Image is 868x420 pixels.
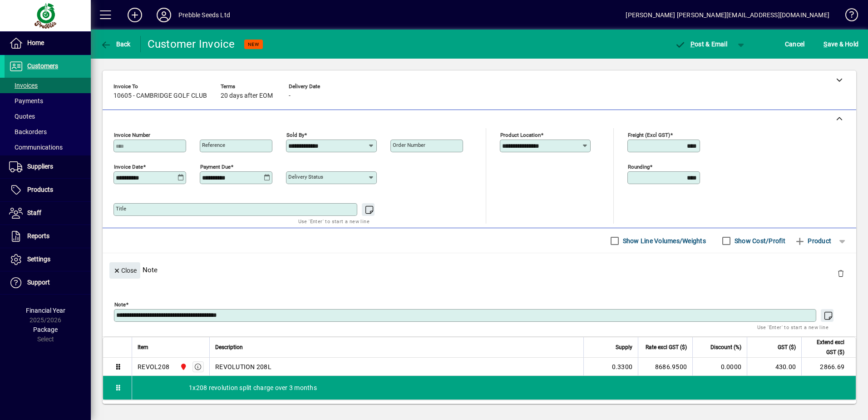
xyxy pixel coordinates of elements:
[27,163,53,170] span: Suppliers
[149,7,178,23] button: Profile
[500,132,541,138] mat-label: Product location
[221,92,273,100] span: 20 days after EOM
[148,37,235,51] div: Customer Invoice
[248,41,259,47] span: NEW
[710,342,741,352] span: Discount (%)
[27,255,50,263] span: Settings
[107,266,143,274] app-page-header-button: Close
[215,362,271,371] span: REVOLUTION 208L
[113,263,137,278] span: Close
[794,234,831,248] span: Product
[27,62,58,70] span: Customers
[824,37,858,51] span: ave & Hold
[138,342,148,352] span: Item
[747,358,801,376] td: 430.00
[114,301,126,308] mat-label: Note
[103,253,856,286] div: Note
[692,358,747,376] td: 0.0000
[690,40,695,48] span: P
[9,113,35,120] span: Quotes
[5,124,91,140] a: Backorders
[9,144,63,151] span: Communications
[757,322,829,332] mat-hint: Use 'Enter' to start a new line
[5,109,91,124] a: Quotes
[138,362,169,371] div: REVOL208
[27,232,49,240] span: Reports
[612,362,633,371] span: 0.3300
[5,93,91,109] a: Payments
[790,233,836,249] button: Product
[27,186,53,193] span: Products
[200,164,231,170] mat-label: Payment due
[9,82,38,89] span: Invoices
[785,37,805,51] span: Cancel
[120,7,149,23] button: Add
[393,142,425,148] mat-label: Order number
[202,142,225,148] mat-label: Reference
[298,216,370,226] mat-hint: Use 'Enter' to start a new line
[830,269,852,277] app-page-header-button: Delete
[5,271,91,294] a: Support
[5,32,91,55] a: Home
[838,2,857,31] a: Knowledge Base
[821,36,861,52] button: Save & Hold
[778,342,796,352] span: GST ($)
[27,39,44,46] span: Home
[100,40,131,48] span: Back
[109,262,140,279] button: Close
[33,326,58,333] span: Package
[9,97,43,105] span: Payments
[215,342,243,352] span: Description
[289,92,291,100] span: -
[27,279,50,286] span: Support
[801,358,856,376] td: 2866.69
[733,236,785,245] label: Show Cost/Profit
[132,376,856,400] div: 1x208 revolution split charge over 3 months
[98,36,133,52] button: Back
[5,140,91,155] a: Communications
[824,40,827,48] span: S
[288,174,323,180] mat-label: Delivery status
[628,132,670,138] mat-label: Freight (excl GST)
[5,225,91,248] a: Reports
[621,236,706,245] label: Show Line Volumes/Weights
[5,248,91,271] a: Settings
[616,342,632,352] span: Supply
[178,362,188,372] span: PALMERSTON NORTH
[116,205,126,212] mat-label: Title
[807,337,844,357] span: Extend excl GST ($)
[628,164,650,170] mat-label: Rounding
[26,307,65,314] span: Financial Year
[286,132,304,138] mat-label: Sold by
[5,202,91,225] a: Staff
[626,8,829,22] div: [PERSON_NAME] [PERSON_NAME][EMAIL_ADDRESS][DOMAIN_NAME]
[113,92,207,100] span: 10605 - CAMBRIDGE GOLF CLUB
[5,179,91,201] a: Products
[91,36,141,52] app-page-header-button: Back
[5,155,91,178] a: Suppliers
[178,8,230,22] div: Prebble Seeds Ltd
[646,342,687,352] span: Rate excl GST ($)
[644,362,687,371] div: 8686.9500
[783,36,807,52] button: Cancel
[9,128,47,135] span: Backorders
[114,164,143,170] mat-label: Invoice date
[114,132,150,138] mat-label: Invoice number
[27,209,41,216] span: Staff
[670,36,732,52] button: Post & Email
[830,262,852,284] button: Delete
[675,40,727,48] span: ost & Email
[5,78,91,93] a: Invoices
